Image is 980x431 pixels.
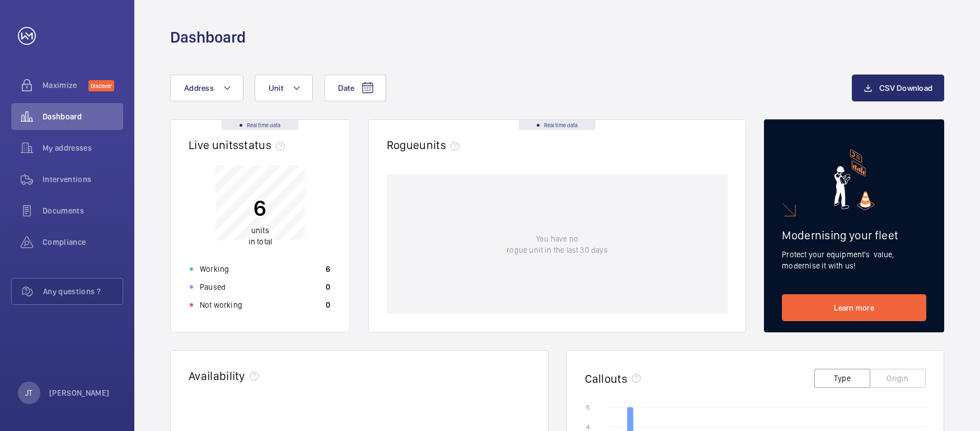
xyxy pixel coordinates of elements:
[25,387,32,398] p: JT
[43,80,88,91] span: Maximize
[43,237,123,248] span: Compliance
[870,369,926,388] button: Origin
[251,226,269,235] span: units
[585,372,628,386] h2: Callouts
[782,294,926,321] a: Learn more
[387,138,464,152] h2: Rogue
[189,369,245,383] h2: Availability
[324,75,386,101] button: Date
[238,138,289,152] span: status
[170,27,246,48] h1: Dashboard
[88,80,114,91] span: Discover
[507,233,607,256] p: You have no rogue unit in the last 30 days
[248,194,272,222] p: 6
[200,263,229,275] p: Working
[222,120,298,130] div: Real time data
[852,75,944,101] button: CSV Download
[248,225,272,247] p: in total
[834,149,875,210] img: marketing-card.svg
[170,75,243,101] button: Address
[338,84,354,92] span: Date
[586,404,590,411] text: 5
[782,249,926,271] p: Protect your equipment's value, modernise it with us!
[43,174,123,185] span: Interventions
[49,387,110,398] p: [PERSON_NAME]
[879,84,932,92] span: CSV Download
[200,281,226,293] p: Paused
[419,138,464,152] span: units
[326,263,330,275] p: 6
[43,286,123,297] span: Any questions ?
[43,205,123,216] span: Documents
[43,111,123,122] span: Dashboard
[519,120,595,130] div: Real time data
[255,75,313,101] button: Unit
[184,84,214,92] span: Address
[189,138,289,152] h2: Live units
[586,423,590,431] text: 4
[326,281,330,293] p: 0
[269,84,283,92] span: Unit
[814,369,870,388] button: Type
[326,299,330,310] p: 0
[782,228,926,242] h2: Modernising your fleet
[43,142,123,154] span: My addresses
[200,299,242,310] p: Not working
